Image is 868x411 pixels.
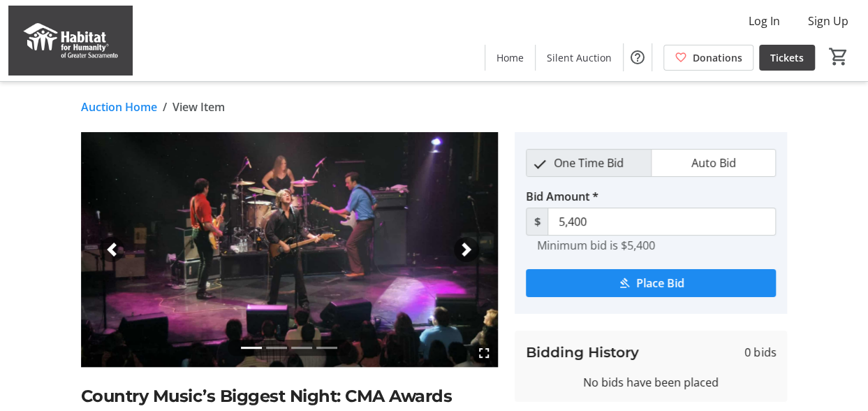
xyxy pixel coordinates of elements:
span: Log In [749,13,780,29]
span: / [163,99,167,115]
a: Donations [663,45,753,71]
a: Tickets [759,45,815,71]
span: Sign Up [808,13,848,29]
mat-icon: fullscreen [476,345,492,361]
span: Donations [693,50,742,65]
div: No bids have been placed [526,374,776,391]
span: Silent Auction [547,50,612,65]
span: Tickets [770,50,804,65]
img: Habitat for Humanity of Greater Sacramento's Logo [8,6,133,75]
span: Place Bid [636,275,684,291]
span: One Time Bid [545,150,632,176]
a: Home [485,45,535,71]
a: Auction Home [81,99,157,115]
span: 0 bids [744,344,776,361]
span: View Item [172,99,225,115]
button: Cart [826,44,851,69]
span: Home [496,50,524,65]
button: Place Bid [526,269,776,297]
span: Auto Bid [683,150,744,176]
img: Image [81,132,499,367]
tr-hint: Minimum bid is $5,400 [537,238,655,252]
label: Bid Amount * [526,188,598,205]
h3: Bidding History [526,342,639,363]
a: Silent Auction [536,45,623,71]
span: $ [526,208,548,236]
button: Log In [737,10,791,32]
button: Help [624,43,652,71]
button: Sign Up [797,10,860,32]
